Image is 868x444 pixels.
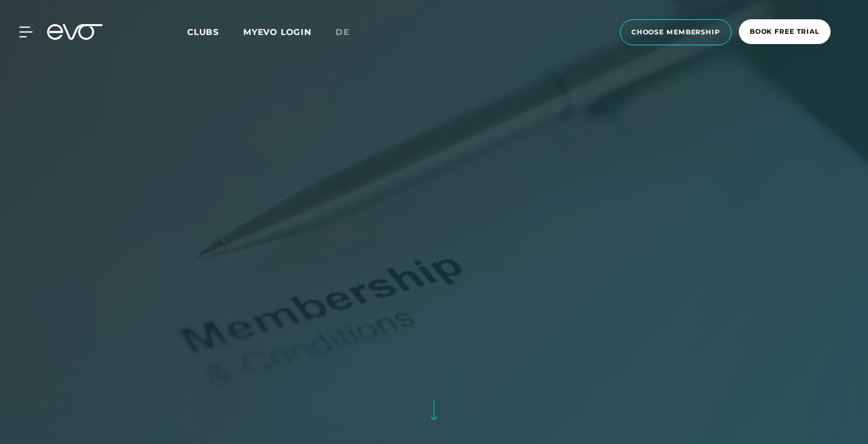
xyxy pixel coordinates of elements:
[735,19,834,45] a: book free trial
[243,27,311,37] a: MYEVO LOGIN
[336,27,349,37] span: de
[187,27,219,37] span: Clubs
[750,27,820,37] span: book free trial
[187,26,243,37] a: Clubs
[616,19,735,45] a: choose membership
[336,25,364,39] a: de
[631,27,720,37] span: choose membership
